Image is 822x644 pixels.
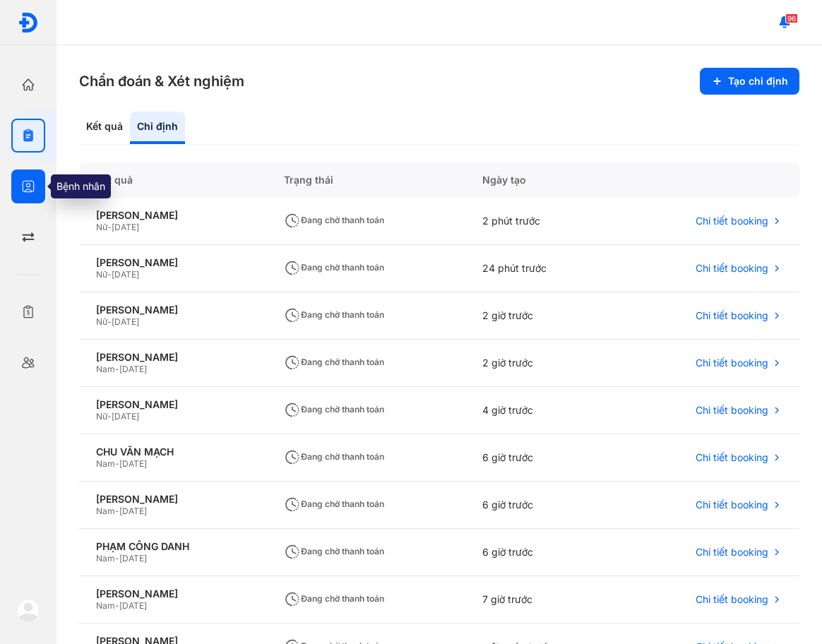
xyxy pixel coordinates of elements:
[465,245,621,292] div: 24 phút trước
[79,162,267,198] div: Kết quả
[130,112,185,144] div: Chỉ định
[112,316,139,327] span: [DATE]
[696,309,768,322] span: Chi tiết booking
[465,482,621,529] div: 6 giờ trước
[465,162,621,198] div: Ngày tạo
[96,458,115,469] span: Nam
[96,553,115,563] span: Nam
[696,451,768,464] span: Chi tiết booking
[284,546,384,556] span: Đang chờ thanh toán
[119,553,147,563] span: [DATE]
[465,198,621,245] div: 2 phút trước
[96,304,250,316] div: [PERSON_NAME]
[284,215,384,225] span: Đang chờ thanh toán
[696,404,768,417] span: Chi tiết booking
[119,506,147,516] span: [DATE]
[112,222,139,232] span: [DATE]
[96,493,250,506] div: [PERSON_NAME]
[96,600,115,611] span: Nam
[112,411,139,422] span: [DATE]
[284,262,384,273] span: Đang chờ thanh toán
[284,404,384,415] span: Đang chờ thanh toán
[696,262,768,275] span: Chi tiết booking
[107,316,112,327] span: -
[284,451,384,462] span: Đang chờ thanh toán
[465,340,621,387] div: 2 giờ trước
[115,506,119,516] span: -
[284,499,384,509] span: Đang chờ thanh toán
[696,499,768,511] span: Chi tiết booking
[107,411,112,422] span: -
[696,546,768,559] span: Chi tiết booking
[465,387,621,434] div: 4 giờ trước
[96,540,250,553] div: PHẠM CÔNG DANH
[115,600,119,611] span: -
[96,446,250,458] div: CHU VĂN MẠCH
[785,13,798,23] span: 96
[465,292,621,340] div: 2 giờ trước
[107,269,112,280] span: -
[119,458,147,469] span: [DATE]
[96,209,250,222] div: [PERSON_NAME]
[284,309,384,320] span: Đang chờ thanh toán
[465,434,621,482] div: 6 giờ trước
[96,364,115,374] span: Nam
[96,316,107,327] span: Nữ
[700,68,799,95] button: Tạo chỉ định
[112,269,139,280] span: [DATE]
[96,256,250,269] div: [PERSON_NAME]
[465,529,621,576] div: 6 giờ trước
[119,364,147,374] span: [DATE]
[96,506,115,516] span: Nam
[96,222,107,232] span: Nữ
[96,351,250,364] div: [PERSON_NAME]
[696,357,768,369] span: Chi tiết booking
[115,364,119,374] span: -
[696,593,768,606] span: Chi tiết booking
[79,112,130,144] div: Kết quả
[115,553,119,563] span: -
[107,222,112,232] span: -
[96,269,107,280] span: Nữ
[696,215,768,227] span: Chi tiết booking
[96,398,250,411] div: [PERSON_NAME]
[96,411,107,422] span: Nữ
[79,71,244,91] h3: Chẩn đoán & Xét nghiệm
[96,588,250,600] div: [PERSON_NAME]
[284,357,384,367] span: Đang chờ thanh toán
[18,12,39,33] img: logo
[119,600,147,611] span: [DATE]
[17,599,40,621] img: logo
[284,593,384,604] span: Đang chờ thanh toán
[115,458,119,469] span: -
[465,576,621,624] div: 7 giờ trước
[267,162,465,198] div: Trạng thái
